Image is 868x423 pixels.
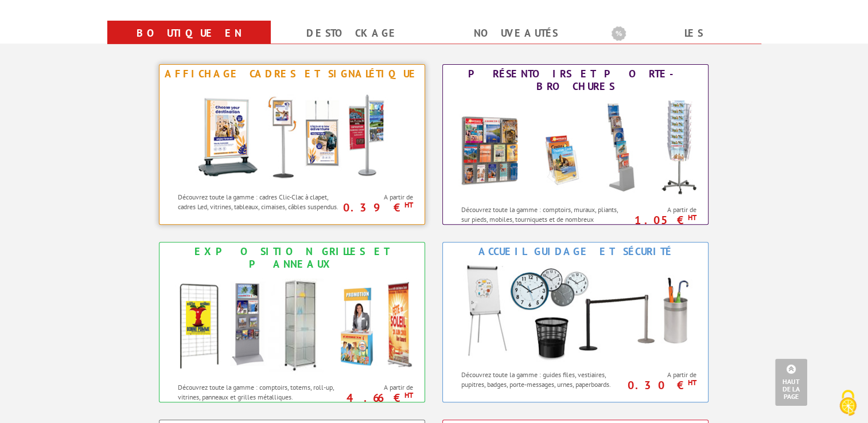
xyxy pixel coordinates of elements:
sup: HT [404,200,412,210]
div: Exposition Grilles et Panneaux [162,245,422,271]
span: A partir de [628,205,696,214]
span: A partir de [345,193,413,202]
div: Présentoirs et Porte-brochures [446,68,705,93]
div: Accueil Guidage et Sécurité [446,245,705,258]
img: Exposition Grilles et Panneaux [166,273,418,377]
p: 0.30 € [622,382,696,389]
sup: HT [404,390,412,400]
img: Accueil Guidage et Sécurité [449,261,702,364]
p: Découvrez toute la gamme : guides files, vestiaires, pupitres, badges, porte-messages, urnes, pap... [461,370,625,389]
b: Les promotions [612,23,755,46]
div: Affichage Cadres et Signalétique [162,68,422,80]
a: Affichage Cadres et Signalétique Affichage Cadres et Signalétique Découvrez toute la gamme : cadr... [159,64,425,225]
a: Haut de la page [775,359,807,406]
span: A partir de [628,370,696,379]
p: Découvrez toute la gamme : comptoirs, totems, roll-up, vitrines, panneaux et grilles métalliques. [178,382,341,402]
a: Présentoirs et Porte-brochures Présentoirs et Porte-brochures Découvrez toute la gamme : comptoir... [442,64,709,225]
sup: HT [687,213,696,222]
a: Les promotions [612,23,748,64]
p: Découvrez toute la gamme : comptoirs, muraux, pliants, sur pieds, mobiles, tourniquets et de nomb... [461,205,625,234]
a: nouveautés [448,23,584,44]
p: Découvrez toute la gamme : cadres Clic-Clac à clapet, cadres Led, vitrines, tableaux, cimaises, c... [178,192,341,211]
button: Cookies (fenêtre modale) [828,384,868,423]
a: Boutique en ligne [121,23,257,64]
p: 4.66 € [339,394,413,401]
sup: HT [687,378,696,387]
p: 0.39 € [339,204,413,211]
a: Destockage [285,23,421,44]
img: Cookies (fenêtre modale) [834,389,862,417]
a: Accueil Guidage et Sécurité Accueil Guidage et Sécurité Découvrez toute la gamme : guides files, ... [442,242,709,402]
p: 1.05 € [622,217,696,224]
img: Présentoirs et Porte-brochures [449,96,702,199]
img: Affichage Cadres et Signalétique [186,83,398,186]
span: A partir de [345,383,413,392]
a: Exposition Grilles et Panneaux Exposition Grilles et Panneaux Découvrez toute la gamme : comptoir... [159,242,425,402]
